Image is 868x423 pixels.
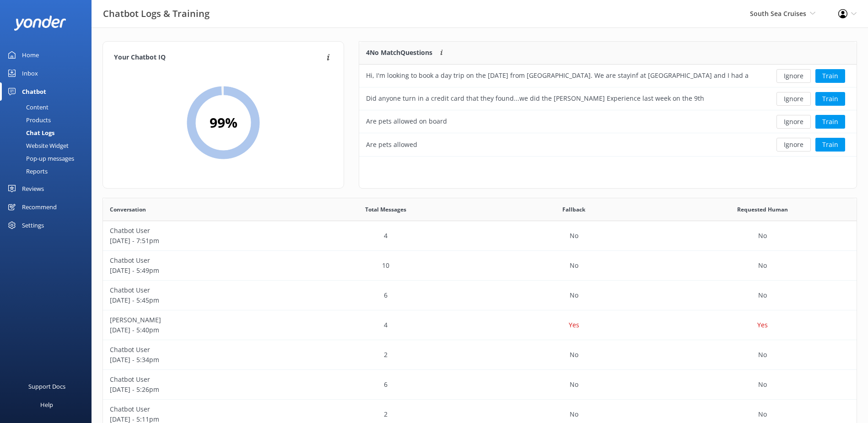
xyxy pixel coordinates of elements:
[758,380,767,390] p: No
[210,112,237,134] h2: 99 %
[384,409,388,419] p: 2
[14,16,66,31] img: yonder-white-logo.png
[359,65,857,156] div: grid
[40,396,53,414] div: Help
[384,350,388,360] p: 2
[103,221,857,251] div: row
[365,205,406,214] span: Total Messages
[570,231,578,241] p: No
[359,133,857,156] div: row
[366,116,447,126] div: Are pets allowed on board
[570,409,578,419] p: No
[110,325,285,335] p: [DATE] - 5:40pm
[5,165,92,178] a: Reports
[110,226,285,236] p: Chatbot User
[384,290,388,300] p: 6
[103,340,857,370] div: row
[569,320,579,330] p: Yes
[382,260,389,271] p: 10
[5,139,92,152] a: Website Widget
[776,69,811,83] button: Ignore
[384,380,388,390] p: 6
[5,165,48,178] div: Reports
[5,101,92,114] a: Content
[758,409,767,419] p: No
[5,152,92,165] a: Pop-up messages
[570,350,578,360] p: No
[110,266,285,276] p: [DATE] - 5:49pm
[5,139,69,152] div: Website Widget
[758,290,767,300] p: No
[776,92,811,106] button: Ignore
[570,380,578,390] p: No
[366,48,432,58] p: 4 No Match Questions
[359,110,857,133] div: row
[22,198,57,216] div: Recommend
[5,101,49,114] div: Content
[22,82,46,101] div: Chatbot
[359,87,857,110] div: row
[110,385,285,395] p: [DATE] - 5:26pm
[758,231,767,241] p: No
[5,114,92,126] a: Products
[103,310,857,340] div: row
[110,295,285,305] p: [DATE] - 5:45pm
[384,231,388,241] p: 4
[366,70,749,81] div: Hi, I'm looking to book a day trip on the [DATE] from [GEOGRAPHIC_DATA]. We are stayinf at [GEOGR...
[110,236,285,246] p: [DATE] - 7:51pm
[110,374,285,385] p: Chatbot User
[737,205,788,214] span: Requested Human
[815,92,845,106] button: Train
[28,377,65,396] div: Support Docs
[5,126,92,139] a: Chat Logs
[750,9,806,18] span: South Sea Cruises
[5,126,54,139] div: Chat Logs
[22,179,44,198] div: Reviews
[5,152,74,165] div: Pop-up messages
[110,404,285,414] p: Chatbot User
[103,6,210,21] h3: Chatbot Logs & Training
[366,140,417,150] div: Are pets allowed
[114,53,324,63] h4: Your Chatbot IQ
[110,205,146,214] span: Conversation
[815,115,845,129] button: Train
[22,64,38,82] div: Inbox
[103,281,857,310] div: row
[570,290,578,300] p: No
[22,216,44,234] div: Settings
[103,251,857,281] div: row
[5,114,51,126] div: Products
[110,285,285,295] p: Chatbot User
[366,93,704,103] div: Did anyone turn in a credit card that they found...we did the [PERSON_NAME] Experience last week ...
[815,138,845,152] button: Train
[110,255,285,266] p: Chatbot User
[776,138,811,152] button: Ignore
[562,205,585,214] span: Fallback
[110,355,285,365] p: [DATE] - 5:34pm
[359,65,857,87] div: row
[776,115,811,129] button: Ignore
[570,260,578,271] p: No
[110,315,285,325] p: [PERSON_NAME]
[110,345,285,355] p: Chatbot User
[757,320,768,330] p: Yes
[22,46,39,64] div: Home
[758,350,767,360] p: No
[384,320,388,330] p: 4
[815,69,845,83] button: Train
[103,370,857,400] div: row
[758,260,767,271] p: No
